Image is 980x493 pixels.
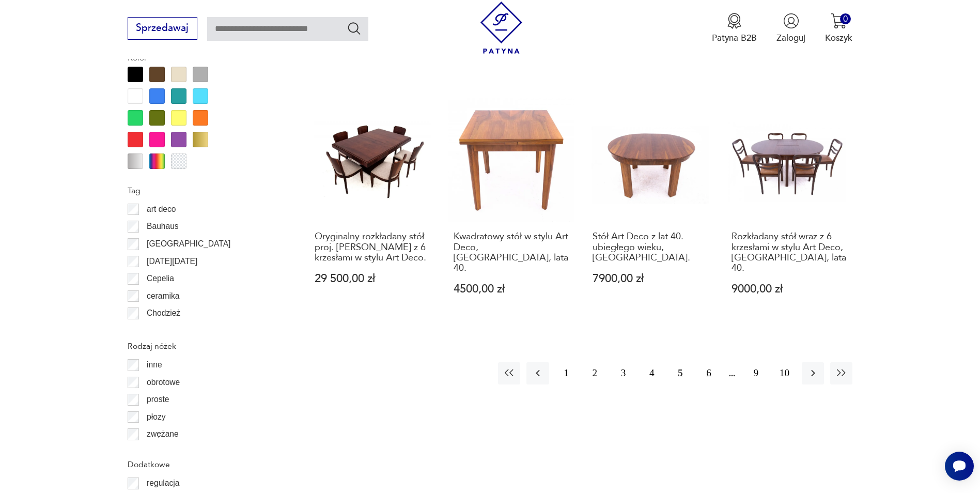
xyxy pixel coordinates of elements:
[128,25,197,33] a: Sprzedawaj
[128,340,279,353] p: Rodzaj nóżek
[732,232,847,274] h3: Rozkładany stół wraz z 6 krzesłami w stylu Art Deco, [GEOGRAPHIC_DATA], lata 40.
[612,362,634,384] button: 3
[945,452,974,481] iframe: Smartsupp widget button
[128,184,279,197] p: Tag
[147,203,176,216] p: art deco
[147,289,179,303] p: ceramika
[448,95,574,319] a: Kwadratowy stół w stylu Art Deco, Polska, lata 40.Kwadratowy stół w stylu Art Deco, [GEOGRAPHIC_D...
[147,358,162,372] p: inne
[712,13,757,44] button: Patyna B2B
[454,232,569,274] h3: Kwadratowy stół w stylu Art Deco, [GEOGRAPHIC_DATA], lata 40.
[454,284,569,295] p: 4500,00 zł
[147,376,180,389] p: obrotowe
[587,95,713,319] a: Stół Art Deco z lat 40. ubiegłego wieku, Polska.Stół Art Deco z lat 40. ubiegłego wieku, [GEOGRAP...
[783,13,799,29] img: Ikonka użytkownika
[315,273,430,284] p: 29 500,00 zł
[712,32,757,44] p: Patyna B2B
[128,458,279,471] p: Dodatkowe
[147,427,179,441] p: zwężane
[147,306,180,320] p: Chodzież
[147,393,169,406] p: proste
[475,2,527,54] img: Patyna - sklep z meblami i dekoracjami vintage
[147,237,230,251] p: [GEOGRAPHIC_DATA]
[593,273,708,284] p: 7900,00 zł
[825,13,852,44] button: 0Koszyk
[697,362,720,384] button: 6
[825,32,852,44] p: Koszyk
[773,362,796,384] button: 10
[147,220,179,233] p: Bauhaus
[641,362,663,384] button: 4
[669,362,691,384] button: 5
[726,95,852,319] a: Rozkładany stół wraz z 6 krzesłami w stylu Art Deco, Polska, lata 40.Rozkładany stół wraz z 6 krz...
[726,13,742,29] img: Ikona medalu
[315,232,430,263] h3: Oryginalny rozkładany stół proj. [PERSON_NAME] z 6 krzesłami w stylu Art Deco.
[831,13,847,29] img: Ikona koszyka
[128,17,197,40] button: Sprzedawaj
[593,232,708,263] h3: Stół Art Deco z lat 40. ubiegłego wieku, [GEOGRAPHIC_DATA].
[776,13,805,44] button: Zaloguj
[584,362,606,384] button: 2
[745,362,767,384] button: 9
[347,21,362,36] button: Szukaj
[732,284,847,295] p: 9000,00 zł
[147,272,174,285] p: Cepelia
[147,476,179,490] p: regulacja
[712,13,757,44] a: Ikona medaluPatyna B2B
[776,32,805,44] p: Zaloguj
[147,324,178,337] p: Ćmielów
[147,410,165,424] p: płozy
[147,255,197,268] p: [DATE][DATE]
[309,95,435,319] a: Oryginalny rozkładany stół proj. Louis Majorelle z 6 krzesłami w stylu Art Deco.Oryginalny rozkła...
[555,362,578,384] button: 1
[840,13,851,24] div: 0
